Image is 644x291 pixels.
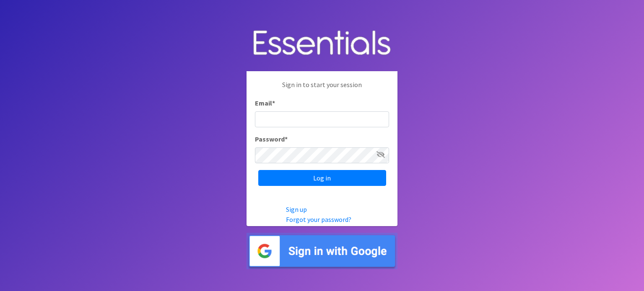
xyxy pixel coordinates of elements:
[258,170,386,186] input: Log in
[255,98,275,108] label: Email
[286,215,351,224] a: Forgot your password?
[255,80,389,98] p: Sign in to start your session
[247,22,397,65] img: Human Essentials
[285,135,288,143] abbr: required
[247,233,397,269] img: Sign in with Google
[255,134,288,144] label: Password
[286,205,307,214] a: Sign up
[272,99,275,107] abbr: required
